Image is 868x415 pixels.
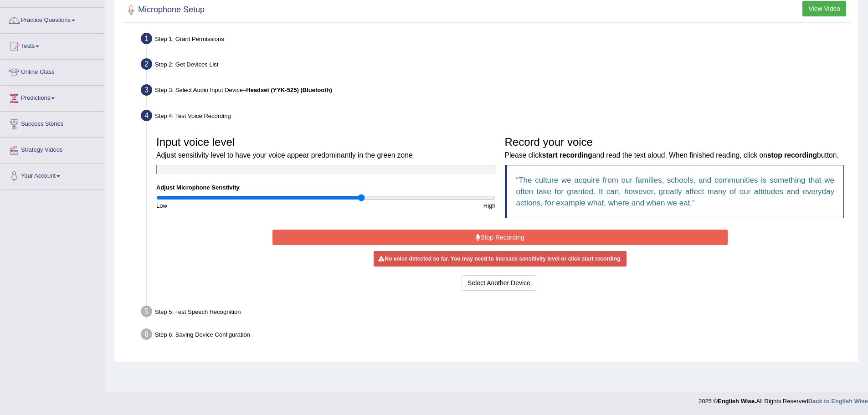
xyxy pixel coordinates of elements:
h3: Input voice level [156,136,496,160]
a: Strategy Videos [0,138,104,160]
small: Please click and read the text aloud. When finished reading, click on button. [505,151,839,159]
div: Step 6: Saving Device Configuration [137,326,854,346]
button: View Video [802,1,846,16]
small: Adjust sensitivity level to have your voice appear predominantly in the green zone [156,151,413,159]
a: Back to English Wise [808,398,868,405]
strong: English Wise. [718,398,756,405]
a: Tests [0,34,104,56]
div: Step 1: Grant Permissions [137,30,854,50]
h2: Microphone Setup [124,3,205,17]
label: Adjust Microphone Senstivity [156,183,240,192]
h3: Record your voice [505,136,844,160]
a: Practice Questions [0,8,104,31]
q: The culture we acquire from our families, schools, and communities is something that we often tak... [516,176,835,207]
div: Step 2: Get Devices List [137,56,854,76]
div: Low [152,201,326,210]
div: Step 5: Test Speech Recognition [137,303,854,323]
b: stop recording [767,151,817,159]
span: – [243,87,332,93]
div: No voice detected so far. You may need to increase sensitivity level or click start recording. [374,251,626,266]
button: Select Another Device [462,275,536,291]
div: Step 3: Select Audio Input Device [137,82,854,102]
b: Headset (YYK-525) (Bluetooth) [246,87,332,93]
a: Online Class [0,60,104,82]
b: start recording [542,151,592,159]
a: Predictions [0,86,104,108]
div: 2025 © All Rights Reserved [699,392,868,405]
button: Stop Recording [272,230,728,245]
div: Step 4: Test Voice Recording [137,107,854,127]
a: Success Stories [0,112,104,134]
div: High [326,201,500,210]
a: Your Account [0,164,104,186]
